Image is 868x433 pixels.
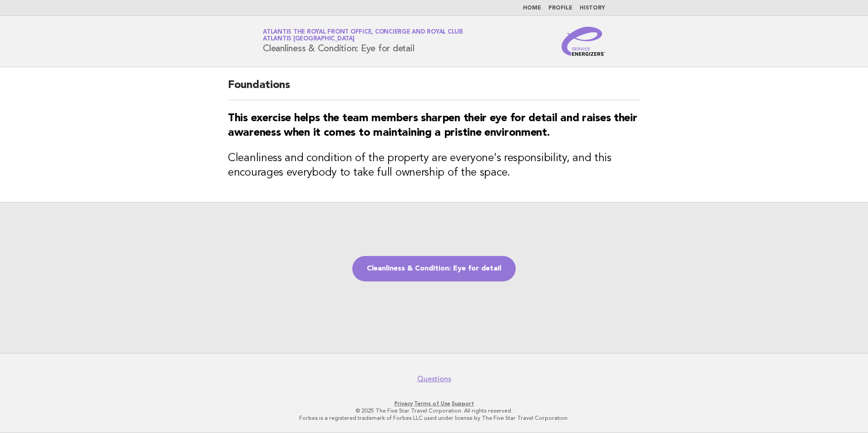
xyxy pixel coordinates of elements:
[352,256,516,281] a: Cleanliness & Condition: Eye for detail
[548,5,572,11] a: Profile
[580,5,605,11] a: History
[523,5,541,11] a: Home
[156,400,712,407] p: · ·
[263,30,463,53] h1: Cleanliness & Condition: Eye for detail
[156,414,712,422] p: Forbes is a registered trademark of Forbes LLC used under license by The Five Star Travel Corpora...
[263,29,463,42] a: Atlantis The Royal Front Office, Concierge and Royal ClubAtlantis [GEOGRAPHIC_DATA]
[228,151,640,180] h3: Cleanliness and condition of the property are everyone's responsibility, and this encourages ever...
[156,407,712,414] p: © 2025 The Five Star Travel Corporation. All rights reserved.
[417,374,451,384] a: Questions
[228,113,637,138] strong: This exercise helps the team members sharpen their eye for detail and raises their awareness when...
[562,27,605,56] img: Service Energizers
[395,400,413,407] a: Privacy
[228,78,640,100] h2: Foundations
[414,400,450,407] a: Terms of Use
[452,400,474,407] a: Support
[263,36,355,42] span: Atlantis [GEOGRAPHIC_DATA]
